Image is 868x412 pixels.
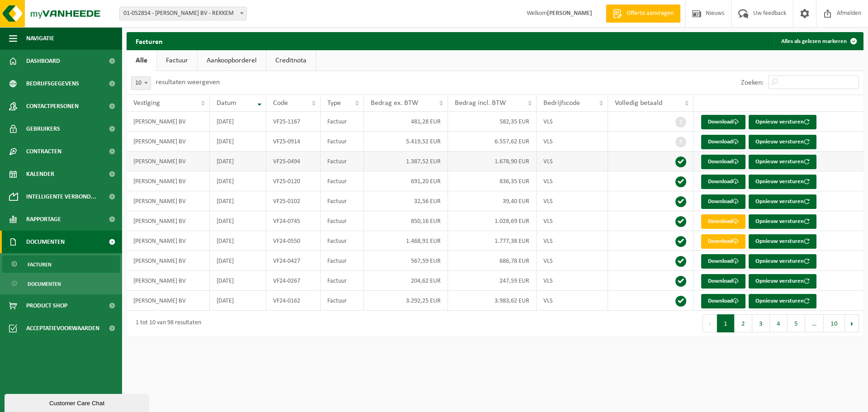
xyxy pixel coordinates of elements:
td: VF25-0102 [266,191,321,211]
td: 582,35 EUR [448,112,537,132]
td: VLS [537,271,608,291]
td: 3.983,62 EUR [448,291,537,311]
td: 1.028,69 EUR [448,211,537,231]
td: Factuur [321,251,364,271]
td: 1.777,38 EUR [448,231,537,251]
button: Alles als gelezen markeren [774,32,863,50]
td: VF24-0162 [266,291,321,311]
button: 2 [735,314,752,332]
td: [DATE] [210,291,266,311]
button: 5 [788,314,805,332]
a: Documenten [2,275,120,292]
td: 836,35 EUR [448,171,537,191]
td: [DATE] [210,191,266,211]
button: Opnieuw versturen [749,115,816,129]
span: 01-052854 - LAPERE PATRICK BV - REKKEM [119,7,247,20]
td: [PERSON_NAME] BV [127,211,210,231]
td: VF24-0267 [266,271,321,291]
button: Previous [703,314,717,332]
td: [DATE] [210,112,266,132]
td: 204,62 EUR [364,271,448,291]
td: VLS [537,211,608,231]
td: [DATE] [210,132,266,152]
a: Download [701,175,745,189]
span: … [805,314,824,332]
span: Dashboard [26,50,60,72]
a: Aankoopborderel [198,50,266,71]
td: 481,28 EUR [364,112,448,132]
td: VLS [537,191,608,211]
button: Opnieuw versturen [749,135,816,149]
iframe: chat widget [5,392,151,412]
a: Offerte aanvragen [606,5,680,23]
button: Opnieuw versturen [749,294,816,308]
span: Bedrijfscode [543,99,580,107]
td: Factuur [321,112,364,132]
td: VLS [537,231,608,251]
button: Opnieuw versturen [749,214,816,229]
td: Factuur [321,271,364,291]
td: [PERSON_NAME] BV [127,191,210,211]
a: Facturen [2,256,120,273]
td: VF25-1167 [266,112,321,132]
span: Navigatie [26,27,54,50]
button: Opnieuw versturen [749,234,816,249]
td: [PERSON_NAME] BV [127,132,210,152]
td: [DATE] [210,251,266,271]
td: Factuur [321,191,364,211]
td: [DATE] [210,271,266,291]
label: Zoeken: [741,79,764,86]
td: VLS [537,251,608,271]
td: [PERSON_NAME] BV [127,291,210,311]
td: [PERSON_NAME] BV [127,171,210,191]
td: 850,16 EUR [364,211,448,231]
span: Vestiging [133,99,160,107]
td: 1.468,91 EUR [364,231,448,251]
strong: [PERSON_NAME] [547,10,592,17]
td: 5.419,52 EUR [364,132,448,152]
td: 32,56 EUR [364,191,448,211]
a: Download [701,135,745,149]
button: Opnieuw versturen [749,274,816,289]
span: 10 [131,76,151,90]
td: VF24-0427 [266,251,321,271]
label: resultaten weergeven [156,79,220,86]
td: VLS [537,291,608,311]
td: VF25-0120 [266,171,321,191]
span: 10 [132,77,151,90]
span: Kalender [26,163,54,185]
span: Product Shop [26,294,67,317]
td: [DATE] [210,152,266,171]
span: Datum [217,99,236,107]
td: 691,20 EUR [364,171,448,191]
td: [PERSON_NAME] BV [127,231,210,251]
span: Bedrag incl. BTW [455,99,506,107]
td: [PERSON_NAME] BV [127,152,210,171]
td: VF25-0914 [266,132,321,152]
td: Factuur [321,211,364,231]
td: VLS [537,112,608,132]
td: VLS [537,171,608,191]
a: Creditnota [266,50,316,71]
td: VF24-0550 [266,231,321,251]
span: Documenten [26,231,65,253]
a: Download [701,115,745,129]
td: VF25-0494 [266,152,321,171]
td: [DATE] [210,231,266,251]
h2: Facturen [127,32,172,50]
td: 1.678,90 EUR [448,152,537,171]
a: Download [701,294,745,308]
span: Intelligente verbond... [26,185,96,208]
span: Acceptatievoorwaarden [26,317,99,340]
a: Alle [127,50,156,71]
span: Code [273,99,288,107]
td: 3.292,25 EUR [364,291,448,311]
span: Documenten [28,275,61,293]
button: 10 [824,314,845,332]
td: [PERSON_NAME] BV [127,112,210,132]
a: Download [701,254,745,269]
span: Volledig betaald [615,99,662,107]
span: Contracten [26,140,61,163]
a: Download [701,155,745,169]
